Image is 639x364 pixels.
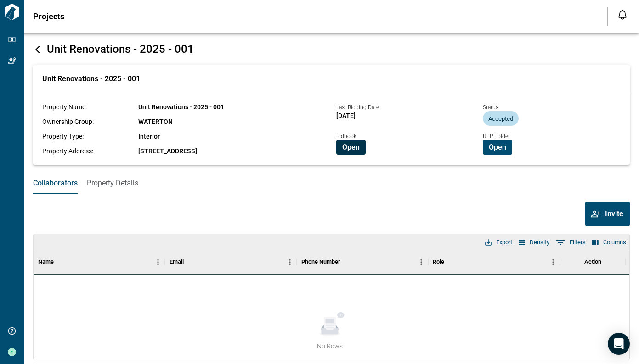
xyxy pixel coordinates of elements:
div: Name [38,249,54,275]
span: Projects [33,12,64,21]
span: Ownership Group: [42,118,94,125]
button: Sort [184,256,197,269]
span: Unit Renovations - 2025 - 001 [47,43,194,56]
div: Open Intercom Messenger [608,333,630,355]
button: Export [483,236,515,248]
div: Phone Number [297,249,428,275]
button: Density [516,236,552,248]
div: Action [584,249,601,275]
div: Phone Number [301,249,340,275]
span: Collaborators [33,179,78,188]
span: Accepted [483,115,519,122]
button: Menu [414,255,428,269]
span: Interior [138,133,160,140]
button: Menu [151,255,165,269]
div: Email [170,249,184,275]
span: [DATE] [336,112,356,119]
span: [STREET_ADDRESS] [138,147,197,155]
span: Open [342,143,360,152]
span: Unit Renovations - 2025 - 001 [138,103,224,111]
span: Bidbook [336,133,356,140]
button: Open [483,140,512,155]
div: Role [433,249,444,275]
span: Status [483,104,498,111]
span: WATERTON [138,118,173,125]
span: Property Type: [42,133,84,140]
button: Menu [546,255,560,269]
button: Sort [340,256,353,269]
span: Last Bidding Date [336,104,379,111]
div: Email [165,249,296,275]
span: Invite [605,209,623,218]
button: Sort [54,256,67,269]
button: Invite [585,202,630,226]
a: Open [483,142,512,151]
span: No Rows [317,342,343,351]
button: Select columns [590,236,628,248]
span: Property Address: [42,147,93,155]
div: Name [34,249,165,275]
button: Show filters [554,235,588,250]
div: base tabs [24,172,639,194]
button: Open [336,140,366,155]
button: Open notification feed [615,7,630,22]
span: Property Name: [42,103,87,111]
span: Property Details [87,179,138,188]
button: Sort [444,256,457,269]
span: RFP Folder [483,133,510,140]
div: Role [428,249,560,275]
a: Open [336,142,366,151]
button: Menu [283,255,297,269]
div: Action [560,249,626,275]
span: Open [489,143,506,152]
span: Unit Renovations - 2025 - 001 [42,74,140,84]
